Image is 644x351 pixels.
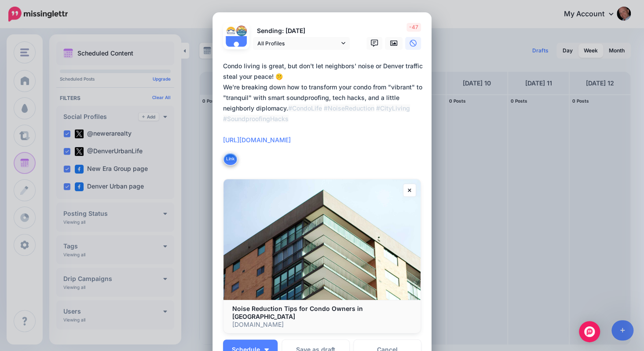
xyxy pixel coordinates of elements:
[253,37,350,50] a: All Profiles
[232,305,363,320] b: Noise Reduction Tips for Condo Owners in [GEOGRAPHIC_DATA]
[226,36,247,57] img: user_default_image.png
[406,23,421,32] span: -47
[253,26,350,36] p: Sending: [DATE]
[579,321,600,342] div: Open Intercom Messenger
[223,152,238,166] button: Link
[226,26,236,36] img: 13557915_1047257942031428_1918167887830394184_n-bsa42523.jpg
[223,179,421,300] img: Noise Reduction Tips for Condo Owners in Denver
[257,39,339,48] span: All Profiles
[232,321,412,329] p: [DOMAIN_NAME]
[236,26,247,36] img: tEGfRtQ3-28608.jpg
[264,348,269,351] img: arrow-down-white.png
[223,61,425,145] div: Condo living is great, but don't let neighbors' noise or Denver traffic steal your peace! 🤫 We're...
